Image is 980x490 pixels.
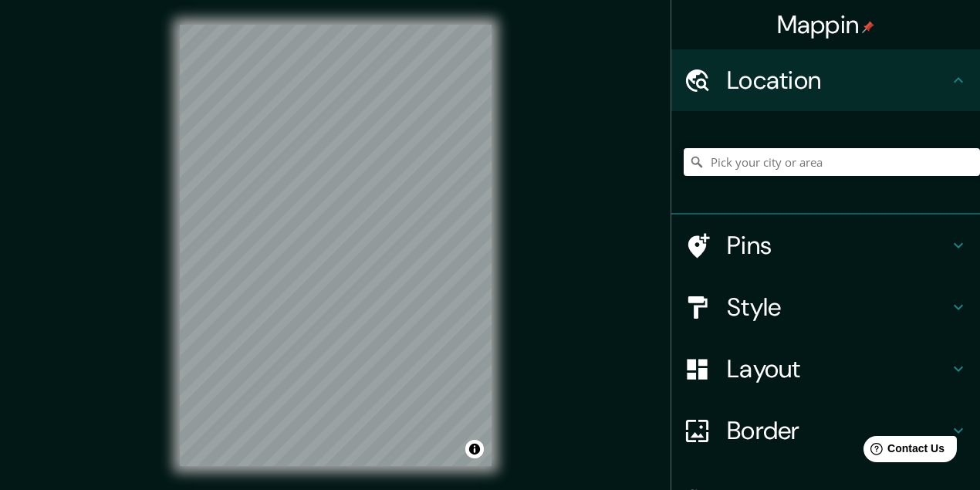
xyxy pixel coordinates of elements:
[727,415,949,446] h4: Border
[671,49,980,111] div: Location
[684,148,980,176] input: Pick your city or area
[465,440,484,458] button: Toggle attribution
[180,25,492,466] canvas: Map
[777,9,875,40] h4: Mappin
[843,430,963,473] iframe: Help widget launcher
[727,230,949,261] h4: Pins
[671,400,980,461] div: Border
[671,276,980,338] div: Style
[862,21,874,33] img: pin-icon.png
[727,292,949,323] h4: Style
[727,353,949,384] h4: Layout
[671,215,980,276] div: Pins
[671,338,980,400] div: Layout
[727,65,949,96] h4: Location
